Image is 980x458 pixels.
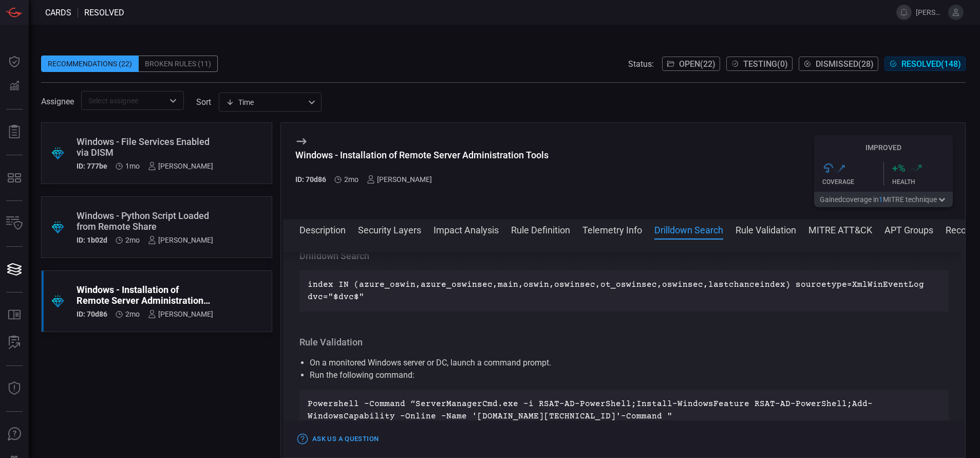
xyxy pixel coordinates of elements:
[816,59,874,69] span: Dismissed ( 28 )
[901,59,961,69] span: Resolved ( 148 )
[77,310,107,318] h5: ID: 70d86
[358,223,421,235] button: Security Layers
[2,120,27,144] button: Reports
[884,57,966,71] button: Resolved(148)
[662,57,720,71] button: Open(22)
[628,59,654,69] span: Status:
[299,336,949,349] h3: Rule Validation
[367,175,432,184] div: [PERSON_NAME]
[822,178,883,186] div: Coverage
[77,236,107,244] h5: ID: 1b02d
[41,56,139,72] div: Recommendations (22)
[679,59,715,69] span: Open ( 22 )
[77,136,213,158] div: Windows - File Services Enabled via DISM
[2,376,27,401] button: Threat Intelligence
[2,49,27,74] button: Dashboard
[799,57,878,71] button: Dismissed(28)
[148,162,213,170] div: [PERSON_NAME]
[736,223,796,235] button: Rule Validation
[84,94,164,107] input: Select assignee
[77,284,213,306] div: Windows - Installation of Remote Server Administration Tools
[310,369,938,381] li: Run the following command:
[2,74,27,99] button: Detections
[814,192,953,207] button: Gainedcoverage in1MITRE technique
[295,175,326,184] h5: ID: 70d86
[125,310,140,318] span: Jun 29, 2025 10:25 AM
[884,223,933,235] button: APT Groups
[77,210,213,232] div: Windows - Python Script Loaded from Remote Share
[148,236,213,244] div: [PERSON_NAME]
[743,59,788,69] span: Testing ( 0 )
[41,97,74,106] span: Assignee
[892,178,953,186] div: Health
[308,398,940,423] p: Powershell -Command “ServerManagerCmd.exe -i RSAT-AD-PowerShell;Install-WindowsFeature RSAT-AD-Po...
[2,257,27,282] button: Cards
[344,175,359,184] span: Jun 29, 2025 10:25 AM
[2,166,27,190] button: MITRE - Detection Posture
[196,97,211,107] label: sort
[45,8,71,17] span: Cards
[139,56,218,72] div: Broken Rules (11)
[879,195,883,204] span: 1
[125,236,140,244] span: Jun 29, 2025 10:25 AM
[308,279,940,303] p: index IN (azure_oswin,azure_oswinsec,main,oswin,oswinsec,ot_oswinsec,oswinsec,lastchanceindex) so...
[2,331,27,355] button: ALERT ANALYSIS
[808,223,872,235] button: MITRE ATT&CK
[295,431,381,447] button: Ask Us a Question
[148,310,213,318] div: [PERSON_NAME]
[295,150,549,160] div: Windows - Installation of Remote Server Administration Tools
[892,162,906,174] h3: + %
[226,97,305,107] div: Time
[511,223,570,235] button: Rule Definition
[814,143,953,152] h5: Improved
[2,303,27,327] button: Rule Catalog
[310,357,938,369] li: On a monitored Windows server or DC, launch a command prompt.
[582,223,642,235] button: Telemetry Info
[2,422,27,447] button: Ask Us A Question
[434,223,499,235] button: Impact Analysis
[726,57,793,71] button: Testing(0)
[654,223,723,235] button: Drilldown Search
[125,162,140,170] span: Jul 06, 2025 8:47 AM
[299,223,346,235] button: Description
[916,8,944,16] span: [PERSON_NAME].[PERSON_NAME]
[84,8,124,17] span: resolved
[166,94,180,108] button: Open
[2,211,27,236] button: Inventory
[77,162,107,170] h5: ID: 777be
